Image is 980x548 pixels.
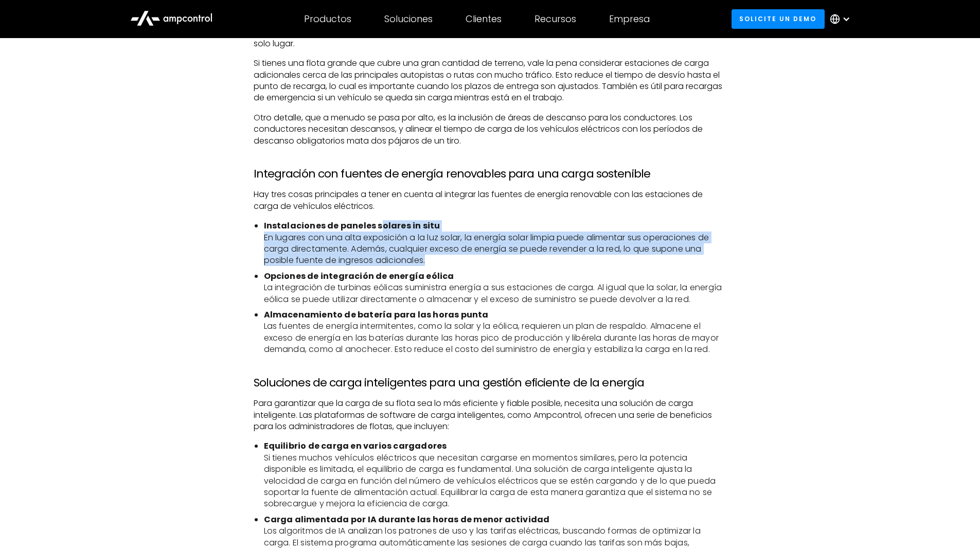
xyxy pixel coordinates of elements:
p: Para garantizar que la carga de su flota sea lo más eficiente y fiable posible, necesita una solu... [254,398,727,432]
div: Recursos [534,13,576,25]
strong: Carga alimentada por IA durante las horas de menor actividad [264,514,550,525]
strong: Opciones de integración de energía eólica [264,270,454,282]
div: Empresa [609,13,650,25]
div: Soluciones [384,13,433,25]
strong: Almacenamiento de batería para las horas punta [264,309,489,321]
div: Clientes [466,13,502,25]
strong: Equilibrio de carga en varios cargadores [264,440,447,452]
li: Si tienes muchos vehículos eléctricos que necesitan cargarse en momentos similares, pero la poten... [264,440,727,509]
li: Las fuentes de energía intermitentes, como la solar y la eólica, requieren un plan de respaldo. A... [264,309,727,356]
div: Productos [304,13,351,25]
h3: Soluciones de carga inteligentes para una gestión eficiente de la energía [254,376,727,390]
p: Hay tres cosas principales a tener en cuenta al integrar las fuentes de energía renovable con las... [254,189,727,212]
a: Solicite un demo [732,9,825,28]
strong: Instalaciones de paneles solares in situ [264,220,440,232]
li: La integración de turbinas eólicas suministra energía a sus estaciones de carga. Al igual que la ... [264,271,727,305]
p: Otro detalle, que a menudo se pasa por alto, es la inclusión de áreas de descanso para los conduc... [254,112,727,147]
h3: Integración con fuentes de energía renovables para una carga sostenible [254,167,727,181]
li: En lugares con una alta exposición a la luz solar, la energía solar limpia puede alimentar sus op... [264,220,727,267]
p: Si tienes una flota grande que cubre una gran cantidad de terreno, vale la pena considerar estaci... [254,58,727,104]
